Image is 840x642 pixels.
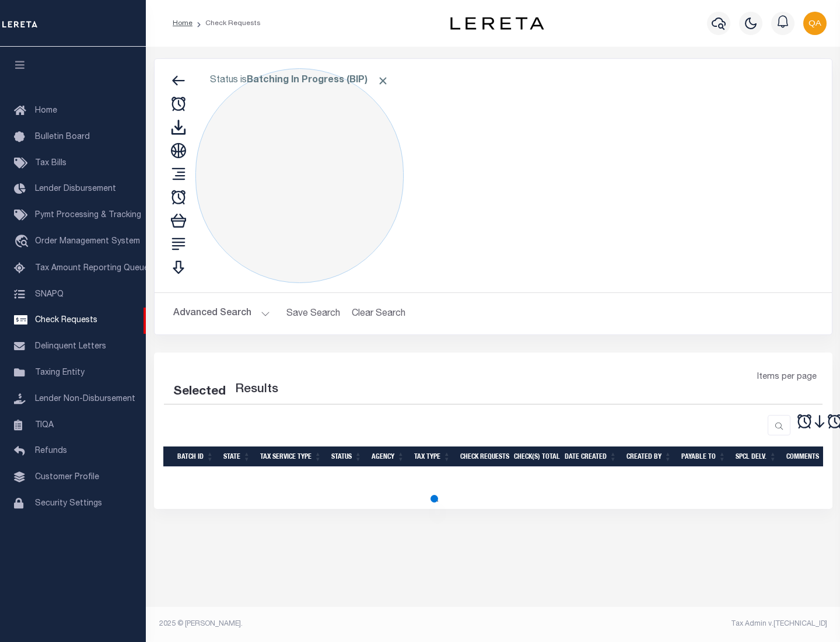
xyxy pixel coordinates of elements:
[35,133,90,141] span: Bulletin Board
[256,446,327,467] th: Tax Service Type
[677,446,731,467] th: Payable To
[219,446,256,467] th: State
[347,302,411,325] button: Clear Search
[35,500,102,508] span: Security Settings
[35,211,141,219] span: Pymt Processing & Tracking
[173,20,192,27] a: Home
[35,421,54,429] span: TIQA
[803,12,827,35] img: svg+xml;base64,PHN2ZyB4bWxucz0iaHR0cDovL3d3dy53My5vcmcvMjAwMC9zdmciIHBvaW50ZXItZXZlbnRzPSJub25lIi...
[409,446,456,467] th: Tax Type
[367,446,409,467] th: Agency
[195,68,404,283] div: Click to Edit
[150,619,494,629] div: 2025 © [PERSON_NAME].
[35,264,149,273] span: Tax Amount Reporting Queue
[247,76,389,85] b: Batching In Progress (BIP)
[35,185,116,193] span: Lender Disbursement
[35,107,57,115] span: Home
[731,446,782,467] th: Spcl Delv.
[14,235,33,250] i: travel_explore
[509,446,560,467] th: Check(s) Total
[622,446,677,467] th: Created By
[757,371,817,384] span: Items per page
[560,446,622,467] th: Date Created
[35,395,135,403] span: Lender Non-Disbursement
[173,383,226,402] div: Selected
[35,316,97,325] span: Check Requests
[35,159,66,168] span: Tax Bills
[35,447,67,455] span: Refunds
[502,619,827,629] div: Tax Admin v.[TECHNICAL_ID]
[456,446,509,467] th: Check Requests
[192,18,261,29] li: Check Requests
[235,381,278,399] label: Results
[173,446,219,467] th: Batch Id
[782,446,834,467] th: Comments
[35,369,85,377] span: Taxing Entity
[35,343,106,351] span: Delinquent Letters
[279,302,347,325] button: Save Search
[35,290,64,298] span: SNAPQ
[327,446,367,467] th: Status
[35,238,140,246] span: Order Management System
[377,75,389,87] span: Click to Remove
[173,302,270,325] button: Advanced Search
[450,17,544,30] img: logo-dark.svg
[35,473,99,481] span: Customer Profile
